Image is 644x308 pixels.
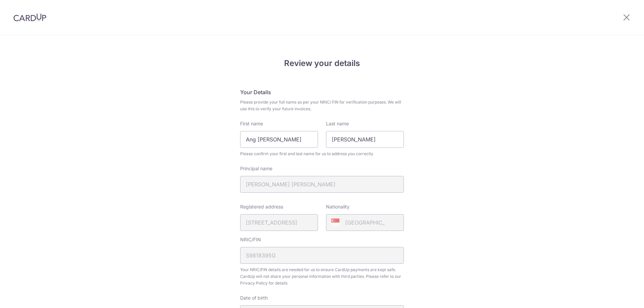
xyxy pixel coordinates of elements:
label: Principal name [240,165,272,172]
h4: Review your details [240,57,404,69]
label: Date of birth [240,295,268,301]
label: Last name [326,120,349,127]
input: First Name [240,131,318,148]
input: Last name [326,131,404,148]
iframe: Opens a widget where you can find more information [601,288,637,305]
h5: Your Details [240,88,404,96]
span: Please provide your full name as per your NRIC/ FIN for verification purposes. We will use this t... [240,99,404,112]
label: Nationality [326,203,350,210]
label: Registered address [240,203,283,210]
img: CardUp [13,13,46,21]
label: First name [240,120,263,127]
span: Please confirm your first and last name for us to address you correctly [240,150,404,157]
span: Your NRIC/FIN details are needed for us to ensure CardUp payments are kept safe. CardUp will not ... [240,266,404,287]
label: NRIC/FIN [240,236,261,243]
